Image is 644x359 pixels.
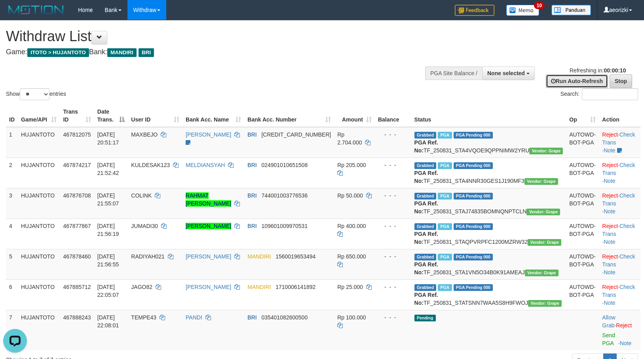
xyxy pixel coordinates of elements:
[337,253,366,260] span: Rp 650.000
[378,283,408,291] div: - - -
[411,188,566,218] td: TF_250831_STAJ74835BOMNQNPTCLN
[6,104,18,127] th: ID
[414,200,438,215] b: PGA Ref. No:
[602,162,618,168] a: Reject
[97,253,119,268] span: [DATE] 21:56:55
[599,104,640,127] th: Action
[186,314,202,321] a: PANDI
[438,284,452,291] span: Marked by aeorizki
[602,223,618,229] a: Reject
[182,104,244,127] th: Bank Acc. Name: activate to sort column ascending
[378,313,408,321] div: - - -
[528,239,561,246] span: Vendor URL: https://settle31.1velocity.biz
[551,5,591,15] img: panduan.png
[529,148,563,154] span: Vendor URL: https://settle31.1velocity.biz
[528,300,562,307] span: Vendor URL: https://settle31.1velocity.biz
[337,131,362,146] span: Rp 2.704.000
[414,132,437,139] span: Grabbed
[131,223,158,229] span: JUMADI30
[375,104,411,127] th: Balance
[566,279,599,310] td: AUTOWD-BOT-PGA
[602,131,635,146] a: Check Trans
[334,104,375,127] th: Amount: activate to sort column ascending
[131,192,152,199] span: COLINK
[604,300,616,306] a: Note
[525,270,559,276] span: Vendor URL: https://settle31.1velocity.biz
[438,254,452,260] span: Marked by aeorizki
[261,223,308,229] span: Copy 109601009970531 to clipboard
[378,161,408,169] div: - - -
[18,188,60,218] td: HUJANTOTO
[566,188,599,218] td: AUTOWD-BOT-PGA
[602,223,635,237] a: Check Trans
[97,192,119,207] span: [DATE] 21:55:07
[425,66,482,80] div: PGA Site Balance /
[524,178,558,185] span: Vendor URL: https://settle31.1velocity.biz
[97,223,119,237] span: [DATE] 21:56:19
[599,279,640,310] td: · ·
[337,192,363,199] span: Rp 50.000
[414,315,436,321] span: Pending
[454,223,493,230] span: PGA Pending
[18,158,60,188] td: HUJANTOTO
[6,279,18,310] td: 6
[534,2,545,9] span: 10
[97,314,119,329] span: [DATE] 22:08:01
[244,104,334,127] th: Bank Acc. Number: activate to sort column ascending
[107,48,137,57] span: MANDIRI
[247,253,271,260] span: MANDIRI
[599,158,640,188] td: · ·
[599,310,640,350] td: ·
[570,67,626,74] span: Refreshing in:
[6,158,18,188] td: 2
[18,127,60,158] td: HUJANTOTO
[6,218,18,249] td: 4
[63,131,91,138] span: 467812075
[378,192,408,199] div: - - -
[454,162,493,169] span: PGA Pending
[6,48,422,56] h4: Game: Bank:
[566,104,599,127] th: Op: activate to sort column ascending
[186,192,231,207] a: RAHMAT [PERSON_NAME]
[454,132,493,139] span: PGA Pending
[616,322,632,329] a: Reject
[526,209,560,215] span: Vendor URL: https://settle31.1velocity.biz
[438,132,452,139] span: Marked by aeorizki
[599,249,640,279] td: · ·
[610,74,632,88] a: Stop
[560,88,638,100] label: Search:
[411,249,566,279] td: TF_250831_STA1VN5O34B0K91AMEAJ
[186,253,231,260] a: [PERSON_NAME]
[3,3,27,27] button: Open LiveChat chat widget
[414,254,437,260] span: Grabbed
[414,139,438,154] b: PGA Ref. No:
[506,5,540,16] img: Button%20Memo.svg
[139,48,154,57] span: BRI
[378,222,408,230] div: - - -
[599,188,640,218] td: · ·
[602,314,615,329] a: Allow Grab
[18,218,60,249] td: HUJANTOTO
[97,162,119,176] span: [DATE] 21:52:42
[482,66,535,80] button: None selected
[602,192,618,199] a: Reject
[602,253,635,268] a: Check Trans
[247,131,256,138] span: BRI
[261,131,331,138] span: Copy 379201035794533 to clipboard
[63,253,91,260] span: 467878460
[247,192,256,199] span: BRI
[97,131,119,146] span: [DATE] 20:51:17
[131,131,158,138] span: MAXBEJO
[18,249,60,279] td: HUJANTOTO
[602,253,618,260] a: Reject
[566,127,599,158] td: AUTOWD-BOT-PGA
[337,223,366,229] span: Rp 400.000
[604,239,616,245] a: Note
[6,88,66,100] label: Show entries
[438,223,452,230] span: Marked by aeorizki
[275,253,315,260] span: Copy 1560019653494 to clipboard
[411,218,566,249] td: TF_250831_STAQPVRPFC1200MZRW32
[414,261,438,275] b: PGA Ref. No:
[261,162,308,168] span: Copy 024901010651508 to clipboard
[20,88,49,100] select: Showentries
